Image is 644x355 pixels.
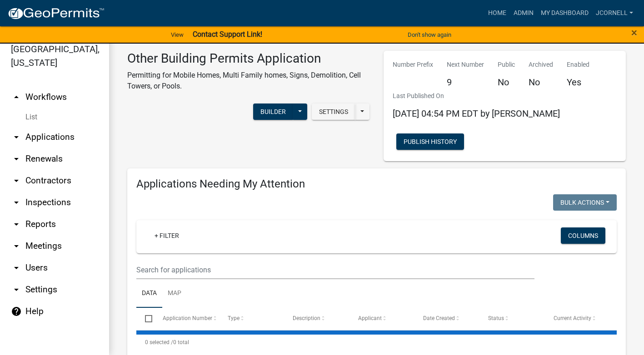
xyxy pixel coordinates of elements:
button: Builder [253,104,293,120]
span: Applicant [358,315,382,321]
i: arrow_drop_down [11,219,22,230]
wm-modal-confirm: Workflow Publish History [396,138,464,146]
p: Next Number [447,60,484,69]
a: Admin [510,5,537,22]
a: + Filter [147,227,186,244]
h4: Applications Needing My Attention [136,177,617,191]
datatable-header-cell: Description [284,308,349,330]
button: Close [631,27,637,38]
h3: Other Building Permits Application [127,51,370,66]
p: Public [498,60,515,69]
p: Enabled [567,60,589,69]
a: View [167,27,187,42]
i: arrow_drop_down [11,284,22,295]
datatable-header-cell: Date Created [414,308,479,330]
a: Map [162,279,187,308]
input: Search for applications [136,261,534,279]
span: Status [488,315,504,321]
span: 0 selected / [145,339,173,345]
p: Last Published On [393,91,560,101]
span: Current Activity [554,315,591,321]
p: Number Prefix [393,60,433,69]
span: Application Number [163,315,212,321]
h5: No [529,77,553,88]
button: Settings [312,104,355,120]
span: × [631,26,637,39]
h5: No [498,77,515,88]
button: Publish History [396,133,464,150]
div: 0 total [136,331,617,354]
button: Bulk Actions [553,194,617,211]
strong: Contact Support Link! [193,30,262,39]
a: My Dashboard [537,5,592,22]
span: Type [228,315,240,321]
datatable-header-cell: Current Activity [545,308,610,330]
a: Home [484,5,510,22]
i: arrow_drop_down [11,241,22,251]
i: arrow_drop_down [11,175,22,186]
span: Date Created [423,315,455,321]
datatable-header-cell: Application Number [154,308,219,330]
h5: 9 [447,77,484,88]
datatable-header-cell: Type [219,308,284,330]
h5: Yes [567,77,589,88]
i: arrow_drop_down [11,197,22,208]
datatable-header-cell: Applicant [349,308,414,330]
span: [DATE] 04:54 PM EDT by [PERSON_NAME] [393,108,560,119]
i: arrow_drop_down [11,153,22,164]
p: Permitting for Mobile Homes, Multi Family homes, Signs, Demolition, Cell Towers, or Pools. [127,70,370,92]
a: Data [136,279,162,308]
i: help [11,306,22,317]
datatable-header-cell: Status [479,308,544,330]
i: arrow_drop_up [11,92,22,103]
i: arrow_drop_down [11,132,22,143]
button: Columns [561,227,605,244]
a: jcornell [592,5,637,22]
datatable-header-cell: Select [136,308,154,330]
p: Archived [529,60,553,69]
button: Don't show again [404,27,455,42]
i: arrow_drop_down [11,262,22,273]
span: Description [293,315,320,321]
